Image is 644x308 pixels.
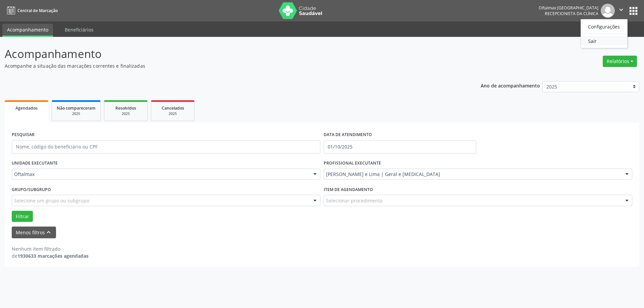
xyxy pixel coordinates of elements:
button: apps [628,5,639,17]
span: Selecione um grupo ou subgrupo [14,197,89,204]
p: Ano de acompanhamento [481,81,540,89]
div: Oftalmax [GEOGRAPHIC_DATA] [539,5,598,11]
button: Filtrar [12,211,33,222]
span: Oftalmax [14,171,307,178]
div: 2025 [156,111,190,116]
button: Menos filtroskeyboard_arrow_up [12,227,56,238]
div: Nenhum item filtrado [12,245,89,252]
label: Item de agendamento [324,184,373,195]
div: de [12,252,89,259]
strong: 1930633 marcações agendadas [17,253,89,259]
p: Acompanhamento [5,46,449,62]
input: Nome, código do beneficiário ou CPF [12,140,320,153]
ul:  [581,19,628,48]
a: Configurações [581,22,627,31]
span: [PERSON_NAME] e Lima | Geral e [MEDICAL_DATA] [326,171,619,178]
a: Beneficiários [60,24,98,36]
div: 2025 [109,111,143,116]
img: img [601,4,615,18]
span: Central de Marcação [17,8,58,13]
span: Cancelados [162,105,184,111]
div: 2025 [57,111,96,116]
button:  [615,4,628,18]
input: Selecione um intervalo [324,140,476,153]
p: Acompanhe a situação das marcações correntes e finalizadas [5,62,449,69]
i: keyboard_arrow_up [45,229,52,236]
span: Agendados [15,105,38,111]
a: Acompanhamento [2,24,53,37]
span: Não compareceram [57,105,96,111]
label: DATA DE ATENDIMENTO [324,130,372,140]
span: Recepcionista da clínica [545,11,598,16]
span: Resolvidos [115,105,136,111]
button: Relatórios [603,56,637,67]
i:  [618,6,625,13]
label: Grupo/Subgrupo [12,184,51,195]
label: PROFISSIONAL EXECUTANTE [324,158,381,169]
a: Central de Marcação [5,5,58,16]
a: Sair [581,36,627,46]
label: PESQUISAR [12,130,35,140]
span: Selecionar procedimento [326,197,382,204]
label: UNIDADE EXECUTANTE [12,158,58,169]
